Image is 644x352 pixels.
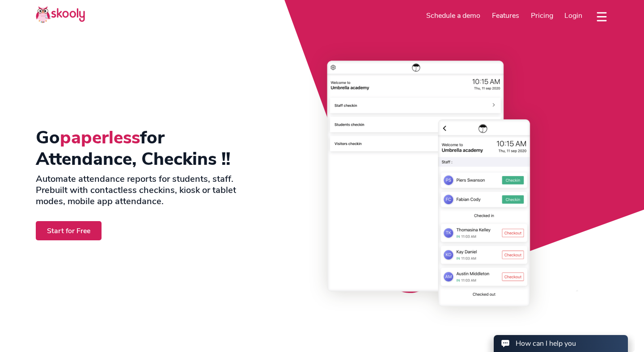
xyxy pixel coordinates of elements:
[421,8,487,23] a: Schedule a demo
[265,54,608,314] img: Student Attendance Management Software & App - <span class='notranslate'>Skooly | Try for Free
[60,126,140,150] span: paperless
[564,11,582,21] span: Login
[531,11,553,21] span: Pricing
[525,8,559,23] a: Pricing
[559,8,588,23] a: Login
[36,6,85,23] img: Skooly
[595,6,608,27] button: dropdown menu
[36,221,102,240] a: Start for Free
[486,8,525,23] a: Features
[36,173,250,207] h2: Automate attendance reports for students, staff. Prebuilt with contactless checkins, kiosk or tab...
[36,127,250,170] h1: Go for Attendance, Checkins !!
